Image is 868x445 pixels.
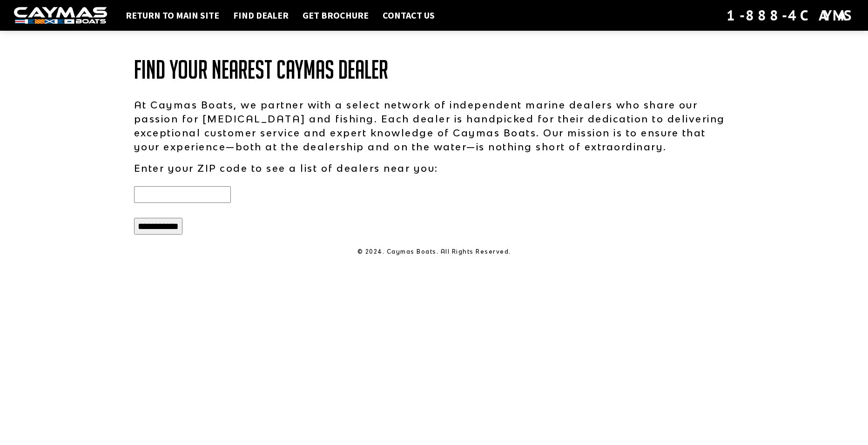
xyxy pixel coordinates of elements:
[378,9,439,21] a: Contact Us
[727,5,854,26] div: 1-888-4CAYMAS
[134,98,734,154] p: At Caymas Boats, we partner with a select network of independent marine dealers who share our pas...
[134,161,734,175] p: Enter your ZIP code to see a list of dealers near you:
[121,9,224,21] a: Return to main site
[229,9,293,21] a: Find Dealer
[134,56,734,84] h1: Find Your Nearest Caymas Dealer
[298,9,373,21] a: Get Brochure
[14,7,107,24] img: white-logo-c9c8dbefe5ff5ceceb0f0178aa75bf4bb51f6bca0971e226c86eb53dfe498488.png
[134,248,734,256] p: © 2024. Caymas Boats. All Rights Reserved.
